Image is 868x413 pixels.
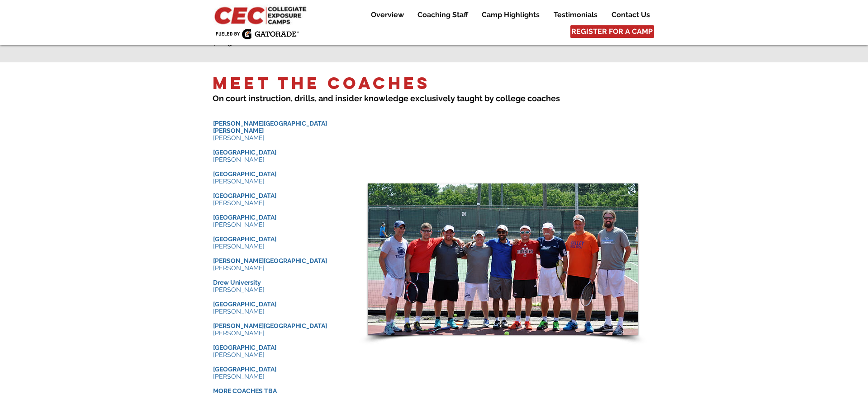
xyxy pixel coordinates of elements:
[213,322,327,329] span: [PERSON_NAME][GEOGRAPHIC_DATA]
[213,264,265,272] span: [PERSON_NAME]
[213,221,265,228] span: [PERSON_NAME]
[547,9,604,20] a: Testimonials
[213,5,310,25] img: CEC Logo Primary_edited.jpg
[213,387,277,394] span: MORE COACHES TBA
[213,279,261,286] span: Drew University
[213,134,265,141] span: [PERSON_NAME]
[213,308,265,315] span: [PERSON_NAME]
[213,199,265,206] span: [PERSON_NAME]
[607,9,655,20] p: Contact Us
[213,257,327,264] span: [PERSON_NAME][GEOGRAPHIC_DATA]
[213,344,276,351] span: [GEOGRAPHIC_DATA]
[215,28,299,39] img: Fueled by Gatorade.png
[357,9,656,20] nav: Site
[213,366,276,373] span: [GEOGRAPHIC_DATA]
[415,94,560,103] span: xclusively taught by college coaches
[549,9,602,20] p: Testimonials
[368,183,638,335] div: Slide show gallery
[213,149,276,156] span: [GEOGRAPHIC_DATA]
[413,9,473,20] p: Coaching Staff
[213,156,265,163] span: [PERSON_NAME]
[605,9,656,20] a: Contact Us
[213,178,265,185] span: [PERSON_NAME]
[315,94,415,103] span: , and insider knowledge e
[213,243,265,250] span: [PERSON_NAME]
[570,25,654,38] a: REGISTER FOR A CAMP
[213,170,276,178] span: [GEOGRAPHIC_DATA]
[213,373,265,380] span: [PERSON_NAME]
[213,286,265,293] span: [PERSON_NAME]
[213,94,315,103] span: On court instruction, drills
[475,9,546,20] a: Camp Highlights
[213,192,276,199] span: [GEOGRAPHIC_DATA]
[364,9,410,20] a: Overview
[213,214,276,221] span: [GEOGRAPHIC_DATA]
[213,120,327,134] span: [PERSON_NAME][GEOGRAPHIC_DATA][PERSON_NAME]
[213,235,276,243] span: [GEOGRAPHIC_DATA]
[213,300,276,308] span: [GEOGRAPHIC_DATA]
[213,329,265,337] span: [PERSON_NAME]
[411,9,474,20] a: Coaching Staff
[213,351,265,358] span: [PERSON_NAME]
[366,9,408,20] p: Overview
[213,73,430,94] span: Meet the Coaches
[571,27,653,37] span: REGISTER FOR A CAMP
[477,9,544,20] p: Camp Highlights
